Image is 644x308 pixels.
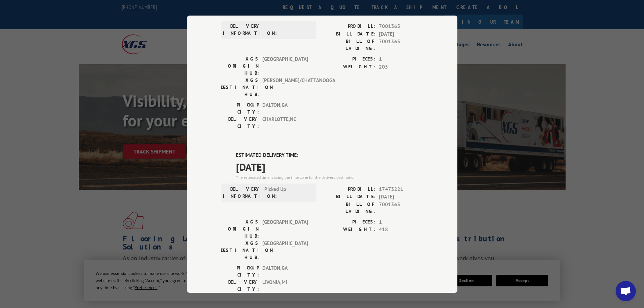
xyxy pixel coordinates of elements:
span: [DATE] [379,30,424,38]
label: PIECES: [322,218,376,226]
span: [DATE] [379,193,424,201]
label: ESTIMATED DELIVERY TIME: [236,151,424,159]
label: PICKUP CITY: [221,101,259,116]
span: [DATE] [236,159,424,174]
span: [GEOGRAPHIC_DATA] [262,55,308,77]
label: DELIVERY CITY: [221,116,259,130]
label: PROBILL: [322,185,376,193]
div: The estimated time is using the time zone for the delivery destination. [236,174,424,180]
div: Open chat [616,281,636,301]
label: XGS ORIGIN HUB: [221,55,259,77]
label: WEIGHT: [322,226,376,234]
span: DELIVERED [236,2,424,18]
span: 7001365 [379,200,424,215]
span: [GEOGRAPHIC_DATA] [262,218,308,239]
span: 7001365 [379,23,424,30]
span: DALTON , GA [262,264,308,278]
label: BILL DATE: [322,193,376,201]
label: XGS DESTINATION HUB: [221,77,259,98]
label: XGS DESTINATION HUB: [221,239,259,261]
span: 1 [379,218,424,226]
span: 17473221 [379,185,424,193]
span: LIVONIA , MI [262,278,308,292]
label: BILL OF LADING: [322,200,376,215]
span: 205 [379,63,424,71]
label: DELIVERY CITY: [221,278,259,292]
label: XGS ORIGIN HUB: [221,218,259,239]
label: BILL OF LADING: [322,38,376,52]
label: PIECES: [322,55,376,63]
label: PICKUP CITY: [221,264,259,278]
span: DALTON , GA [262,101,308,116]
span: [PERSON_NAME]/CHATTANOOGA [262,77,308,98]
label: WEIGHT: [322,63,376,71]
span: [GEOGRAPHIC_DATA] [262,239,308,261]
label: DELIVERY INFORMATION: [223,185,261,199]
label: PROBILL: [322,23,376,30]
span: CHARLOTTE , NC [262,116,308,130]
label: BILL DATE: [322,30,376,38]
span: 7001365 [379,38,424,52]
span: 1 [379,55,424,63]
span: 418 [379,226,424,234]
span: Picked Up [264,185,310,199]
label: DELIVERY INFORMATION: [223,23,261,37]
